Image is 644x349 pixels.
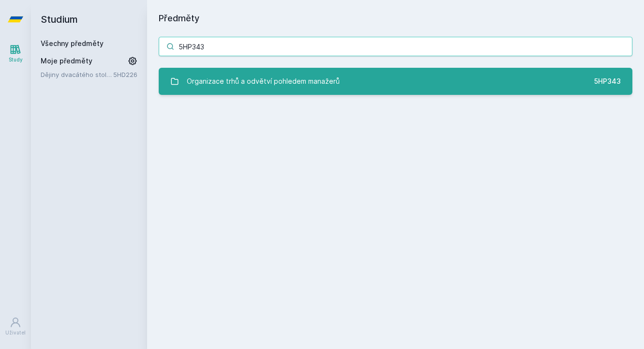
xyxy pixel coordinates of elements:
a: Dějiny dvacátého století I [41,70,113,79]
div: Organizace trhů a odvětví pohledem manažerů [187,72,340,91]
a: Uživatel [2,312,29,341]
h1: Předměty [159,12,632,25]
div: 5HP343 [594,76,621,86]
a: Study [2,39,29,68]
input: Název nebo ident předmětu… [159,37,632,56]
a: 5HD226 [113,71,137,78]
span: Moje předměty [41,56,92,66]
a: Organizace trhů a odvětví pohledem manažerů 5HP343 [159,68,632,95]
div: Uživatel [5,329,26,336]
a: Všechny předměty [41,39,104,47]
div: Study [9,56,23,63]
